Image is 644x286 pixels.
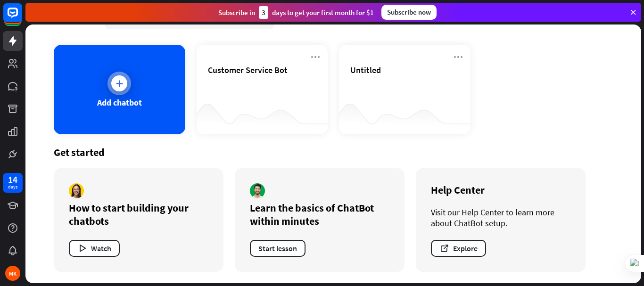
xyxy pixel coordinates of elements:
a: 14 days [3,173,23,193]
span: Untitled [350,65,381,75]
div: Visit our Help Center to learn more about ChatBot setup. [431,207,570,229]
div: Subscribe now [381,5,437,20]
img: author [69,183,84,198]
button: Open LiveChat chat widget [8,4,36,32]
div: Get started [54,146,613,159]
div: Add chatbot [97,97,142,108]
div: MK [5,266,20,281]
button: Explore [431,240,486,257]
div: 14 [8,175,17,184]
div: 3 [259,6,268,19]
button: Start lesson [250,240,305,257]
img: author [250,183,265,198]
div: days [8,184,17,190]
button: Watch [69,240,120,257]
span: Customer Service Bot [208,65,288,75]
div: Learn the basics of ChatBot within minutes [250,201,389,228]
div: How to start building your chatbots [69,201,208,228]
div: Help Center [431,183,570,196]
div: Subscribe in days to get your first month for $1 [218,6,374,19]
